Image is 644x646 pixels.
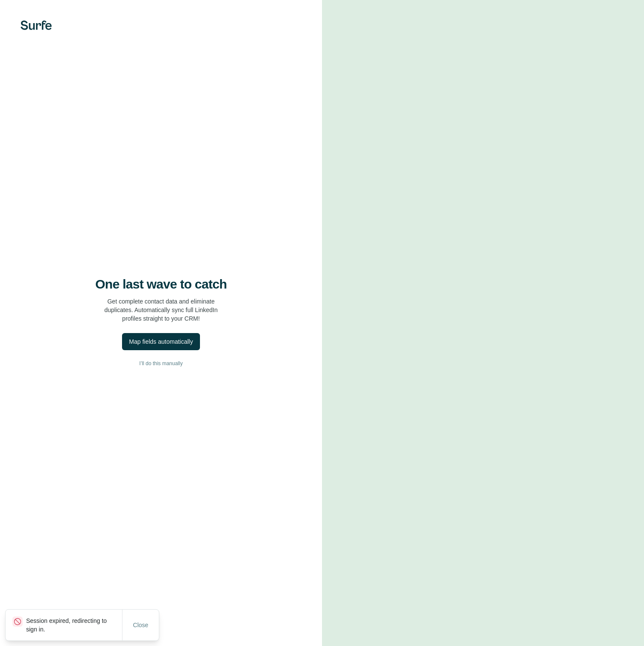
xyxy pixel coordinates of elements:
div: Map fields automatically [129,337,193,346]
p: Session expired, redirecting to sign in. [26,616,122,634]
img: Surfe's logo [21,21,52,30]
button: I’ll do this manually [17,357,305,370]
button: Map fields automatically [122,333,200,350]
span: Close [133,621,149,629]
p: Get complete contact data and eliminate duplicates. Automatically sync full LinkedIn profiles str... [104,297,218,323]
h4: One last wave to catch [95,277,227,292]
span: I’ll do this manually [139,360,182,367]
button: Close [127,617,155,633]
